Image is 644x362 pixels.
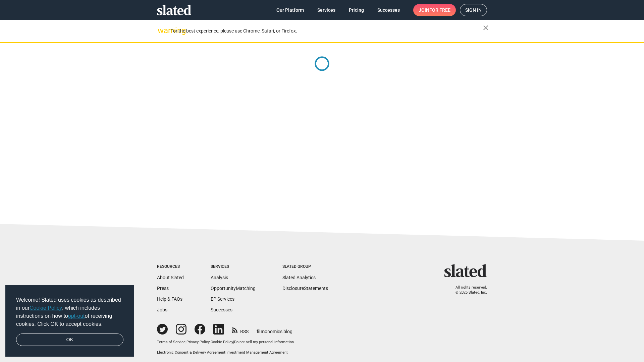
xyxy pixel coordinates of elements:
[482,24,490,32] mat-icon: close
[5,285,134,357] div: cookieconsent
[30,305,62,311] a: Cookie Policy
[68,313,85,319] a: opt-out
[211,264,256,269] div: Services
[157,296,182,302] a: Help & FAQs
[312,4,341,16] a: Services
[429,4,450,16] span: for free
[157,286,169,291] a: Press
[257,323,292,335] a: filmonomics blog
[465,4,482,16] span: Sign in
[225,350,226,355] span: |
[349,4,364,16] span: Pricing
[448,285,487,295] p: All rights reserved. © 2025 Slated, Inc.
[413,4,456,16] a: Joinfor free
[211,286,256,291] a: OpportunityMatching
[170,26,483,36] div: For the best experience, please use Chrome, Safari, or Firefox.
[377,4,400,16] span: Successes
[234,340,294,345] button: Do not sell my personal information
[282,286,328,291] a: DisclosureStatements
[282,275,316,280] a: Slated Analytics
[157,307,167,312] a: Jobs
[211,340,233,344] a: Cookie Policy
[419,4,450,16] span: Join
[282,264,328,269] div: Slated Group
[157,264,184,269] div: Resources
[343,4,369,16] a: Pricing
[460,4,487,16] a: Sign in
[372,4,405,16] a: Successes
[232,324,249,335] a: RSS
[186,340,210,344] a: Privacy Policy
[271,4,309,16] a: Our Platform
[157,350,225,355] a: Electronic Consent & Delivery Agreement
[210,340,211,344] span: |
[185,340,186,344] span: |
[157,275,184,280] a: About Slated
[317,4,335,16] span: Services
[158,26,166,35] mat-icon: warning
[276,4,304,16] span: Our Platform
[233,340,234,344] span: |
[211,307,232,312] a: Successes
[16,296,123,328] span: Welcome! Slated uses cookies as described in our , which includes instructions on how to of recei...
[257,329,265,334] span: film
[211,275,228,280] a: Analysis
[226,350,288,355] a: Investment Management Agreement
[211,296,234,302] a: EP Services
[157,340,185,344] a: Terms of Service
[16,334,123,346] a: dismiss cookie message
